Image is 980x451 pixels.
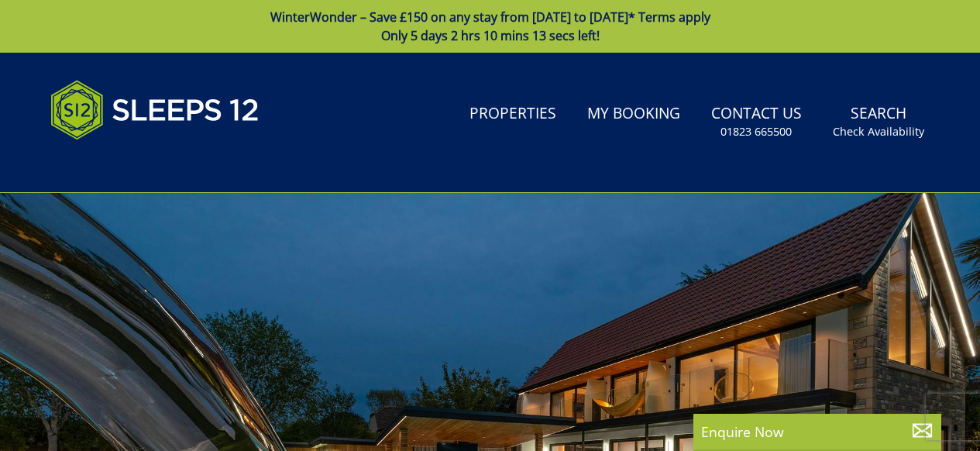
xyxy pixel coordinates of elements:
span: Only 5 days 2 hrs 10 mins 13 secs left! [381,27,600,44]
p: Enquire Now [701,422,934,442]
a: Contact Us01823 665500 [705,97,808,147]
a: SearchCheck Availability [827,97,930,147]
a: My Booking [581,97,686,132]
img: Sleeps 12 [50,71,260,149]
iframe: Customer reviews powered by Trustpilot [43,158,205,171]
small: 01823 665500 [720,124,792,139]
a: Properties [463,97,562,132]
small: Check Availability [833,124,924,139]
